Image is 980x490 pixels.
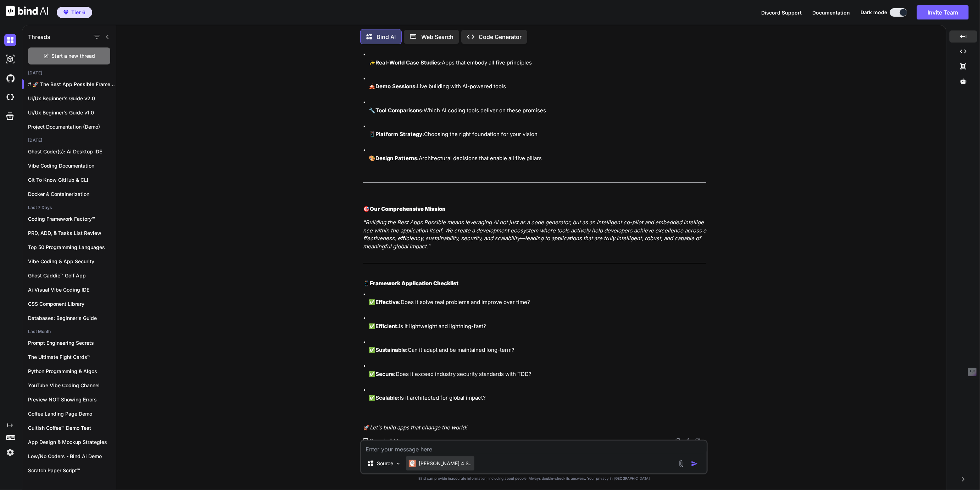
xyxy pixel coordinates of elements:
p: PRD, ADD, & Tasks List Review [28,230,116,237]
img: attachment [677,460,685,468]
p: Bind can provide inaccurate information, including about people. Always double-check its answers.... [360,476,708,481]
p: Vibe Coding Documentation [28,162,116,169]
p: Prompt Engineering Secrets [28,339,116,347]
p: Top 50 Programming Languages [28,244,116,251]
p: Coffee Landing Page Demo [28,410,116,417]
p: Bind AI [377,33,396,41]
h2: Last Month [22,329,116,334]
strong: Effective: [375,299,401,305]
img: cloudideIcon [4,91,16,103]
span: Tier 6 [71,9,85,16]
p: # 🚀 The Best App Possible Framework ## ... [28,81,116,88]
p: ✅ Can it adapt and be maintained long-term? [369,346,706,354]
p: 🔧 Which AI coding tools deliver on these promises [369,107,706,115]
p: Vibe Coding & App Security [28,258,116,265]
strong: Sustainable: [375,347,408,353]
p: CSS Component Library [28,300,116,308]
p: Git To Know GitHub & CLI [28,176,116,184]
span: Dark mode [861,9,887,16]
p: ✨ Apps that embody all five principles [369,59,706,67]
p: ✅ Does it exceed industry security standards with TDD? [369,370,706,378]
em: Let's build apps that change the world! [370,424,467,431]
strong: Demo Sessions: [375,83,417,90]
p: Full Stack File Framework [28,481,116,488]
p: Docker & Containerization [28,191,116,198]
p: 🎨 Architectural decisions that enable all five pillars [369,154,706,163]
img: Claude 4 Sonnet [409,460,416,467]
p: The Ultimate Fight Cards™ [28,354,116,361]
p: App Design & Mockup Strategies [28,439,116,446]
strong: Tool Comparisons: [375,107,424,114]
p: Coding Framework Factory™ [28,215,116,223]
button: Documentation [812,9,850,16]
img: like [685,438,691,444]
p: Preview NOT Showing Errors [28,396,116,403]
img: Pick Models [395,461,401,467]
span: Documentation [812,10,850,16]
p: Cultish Coffee™ Demo Test [28,424,116,432]
p: ✅ Is it architected for global impact? [369,394,706,402]
button: Invite Team [917,5,969,19]
img: darkChat [4,34,16,46]
span: Discord Support [761,10,802,16]
h2: 🎯 [363,205,706,213]
p: ✅ Does it solve real problems and improve over time? [369,298,706,306]
p: Python Programming & Algos [28,368,116,375]
span: Start a new thread [52,52,95,60]
img: icon [691,460,698,467]
p: Source [377,460,393,467]
strong: Real-World Case Studies: [375,59,442,66]
p: Ai Visual Vibe Coding IDE [28,286,116,293]
button: Discord Support [761,9,802,16]
p: Code Generator [479,33,522,41]
h2: [DATE] [22,70,116,76]
strong: Design Patterns: [375,155,419,162]
p: Web Search [421,33,453,41]
p: Open in Editor [369,437,403,444]
button: premiumTier 6 [57,7,92,18]
p: Ghost Coder(s): Ai Desktop IDE [28,148,116,155]
p: 🚀 [363,424,706,432]
p: ✅ Is it lightweight and lightning-fast? [369,322,706,331]
p: Ui/Ux Beginner's Guide v1.0 [28,109,116,116]
h2: [DATE] [22,137,116,143]
strong: Efficient: [375,323,399,330]
p: Low/No Coders - Bind Ai Demo [28,453,116,460]
p: YouTube Vibe Coding Channel [28,382,116,389]
img: premium [63,10,68,15]
strong: Scalable: [375,394,400,401]
img: dislike [695,438,701,444]
strong: Platform Strategy: [375,131,424,137]
p: Scratch Paper Script™ [28,467,116,474]
h3: 📱 [363,280,706,288]
p: 🎪 Live building with AI-powered tools [369,83,706,91]
img: darkAi-studio [4,53,16,65]
h1: Threads [28,33,50,41]
p: Project Documentation (Demo) [28,123,116,130]
img: settings [4,446,16,458]
p: [PERSON_NAME] 4 S.. [419,460,472,467]
strong: Our Comprehensive Mission [370,205,446,212]
strong: Framework Application Checklist [370,280,458,287]
strong: Secure: [375,371,396,377]
p: 📱 Choosing the right foundation for your vision [369,130,706,139]
img: Bind AI [6,6,48,16]
h2: Last 7 Days [22,205,116,210]
img: githubDark [4,72,16,84]
p: Ui/Ux Beginner's Guide v2.0 [28,95,116,102]
img: copy [675,438,681,444]
p: Ghost Caddie™ Golf App [28,272,116,279]
p: Databases: Beginner's Guide [28,315,116,322]
em: "Building the Best Apps Possible means leveraging AI not just as a code generator, but as an inte... [363,219,706,250]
